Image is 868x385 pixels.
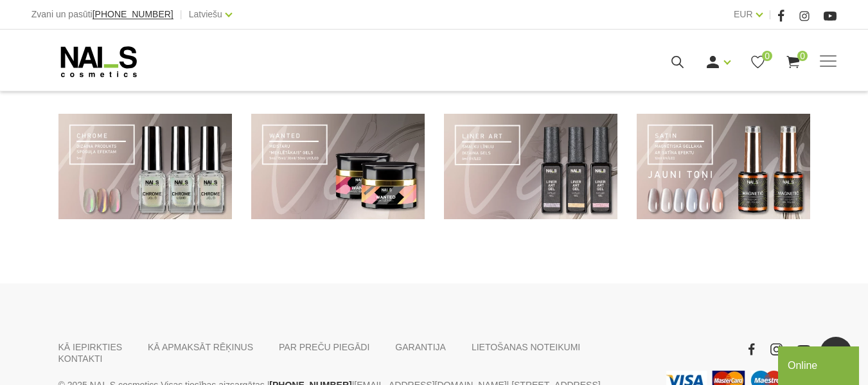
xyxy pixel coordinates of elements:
[31,6,173,22] div: Zvani un pasūti
[762,51,772,61] span: 0
[734,6,753,22] a: EUR
[148,341,253,353] a: KĀ APMAKSĀT RĒĶINUS
[93,10,173,19] a: [PHONE_NUMBER]
[769,6,772,22] span: |
[797,51,808,61] span: 0
[189,6,222,22] a: Latviešu
[750,54,766,70] a: 0
[778,344,862,385] iframe: chat widget
[395,341,446,353] a: GARANTIJA
[279,341,369,353] a: PAR PREČU PIEGĀDI
[58,341,123,353] a: KĀ IEPIRKTIES
[180,6,182,22] span: |
[472,341,580,353] a: LIETOŠANAS NOTEIKUMI
[785,54,801,70] a: 0
[58,353,103,364] a: KONTAKTI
